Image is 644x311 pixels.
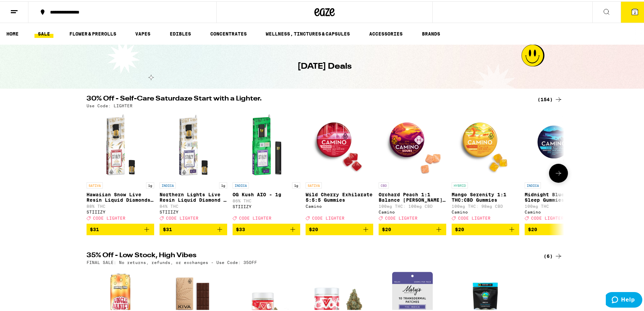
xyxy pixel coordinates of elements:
a: Open page for Hawaiian Snow Live Resin Liquid Diamonds - 1g from STIIIZY [87,110,154,222]
p: OG Kush AIO - 1g [233,191,300,196]
span: CODE LIGHTER [458,215,491,219]
button: Add to bag [87,222,154,234]
a: Open page for Wild Cherry Exhilarate 5:5:5 Gummies from Camino [306,110,373,222]
p: Use Code: LIGHTER [87,102,133,107]
button: Add to bag [525,222,592,234]
p: 100mg THC [525,203,592,207]
a: EDIBLES [166,28,194,37]
p: 100mg THC: 100mg CBD [379,203,446,207]
a: VAPES [132,28,154,37]
div: Camino [525,208,592,213]
h2: 35% Off - Low Stock, High Vibes [87,251,529,259]
p: 86% THC [233,197,300,202]
h2: 30% Off - Self-Care Saturdaze Start with a Lighter. [87,94,529,102]
span: $20 [455,225,464,231]
button: Add to bag [306,222,373,234]
div: STIIIZY [87,208,154,213]
span: CODE LIGHTER [385,215,418,219]
span: CODE LIGHTER [312,215,344,219]
a: Open page for Midnight Blueberry 5:1 Sleep Gummies from Camino [525,110,592,222]
p: Midnight Blueberry 5:1 Sleep Gummies [525,191,592,201]
span: CODE LIGHTER [166,215,198,219]
button: Add to bag [379,222,446,234]
button: BRANDS [419,28,444,37]
span: CODE LIGHTER [531,215,564,219]
span: $33 [236,225,245,231]
p: SATIVA [87,181,103,187]
span: CODE LIGHTER [239,215,271,219]
span: $31 [163,225,172,231]
a: (6) [544,251,563,259]
p: FINAL SALE: No returns, refunds, or exchanges - Use Code: 35OFF [87,259,257,263]
span: $20 [528,225,537,231]
img: Camino - Wild Cherry Exhilarate 5:5:5 Gummies [306,110,373,178]
div: Camino [379,208,446,213]
img: STIIIZY - Hawaiian Snow Live Resin Liquid Diamonds - 1g [87,110,154,178]
p: 1g [292,181,300,187]
span: 2 [634,9,636,13]
img: Camino - Midnight Blueberry 5:1 Sleep Gummies [525,110,592,178]
div: STIIIZY [160,208,227,213]
a: Open page for Northern Lights Live Resin Liquid Diamond - 1g from STIIIZY [160,110,227,222]
p: 1g [146,181,154,187]
p: 88% THC [87,203,154,207]
p: CBD [379,181,389,187]
button: Add to bag [160,222,227,234]
a: ACCESSORIES [366,28,406,37]
p: SATIVA [306,181,322,187]
button: Add to bag [233,222,300,234]
a: Open page for Mango Serenity 1:1 THC:CBD Gummies from Camino [452,110,519,222]
span: CODE LIGHTER [93,215,125,219]
p: Orchard Peach 1:1 Balance [PERSON_NAME] Gummies [379,191,446,201]
img: Camino - Orchard Peach 1:1 Balance Sours Gummies [379,110,446,178]
p: Hawaiian Snow Live Resin Liquid Diamonds - 1g [87,191,154,201]
p: INDICA [525,181,541,187]
p: 100mg THC: 98mg CBD [452,203,519,207]
a: CONCENTRATES [207,28,250,37]
img: STIIIZY - Northern Lights Live Resin Liquid Diamond - 1g [160,110,227,178]
button: Add to bag [452,222,519,234]
a: HOME [3,28,22,37]
iframe: Opens a widget where you can find more information [606,291,642,308]
p: 1g [219,181,227,187]
a: SALE [34,28,53,37]
div: Camino [452,208,519,213]
span: $31 [90,225,99,231]
p: HYBRID [452,181,468,187]
p: Northern Lights Live Resin Liquid Diamond - 1g [160,191,227,201]
a: FLOWER & PREROLLS [66,28,120,37]
p: Wild Cherry Exhilarate 5:5:5 Gummies [306,191,373,201]
p: INDICA [160,181,176,187]
div: Camino [306,203,373,207]
a: Open page for OG Kush AIO - 1g from STIIIZY [233,110,300,222]
p: 84% THC [160,203,227,207]
span: $20 [309,225,318,231]
img: STIIIZY - OG Kush AIO - 1g [233,110,300,178]
a: Open page for Orchard Peach 1:1 Balance Sours Gummies from Camino [379,110,446,222]
h1: [DATE] Deals [297,60,352,71]
span: $20 [382,225,391,231]
a: WELLNESS, TINCTURES & CAPSULES [262,28,353,37]
p: INDICA [233,181,249,187]
div: STIIIZY [233,203,300,207]
img: Camino - Mango Serenity 1:1 THC:CBD Gummies [452,110,519,178]
p: Mango Serenity 1:1 THC:CBD Gummies [452,191,519,201]
a: (154) [538,94,563,102]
